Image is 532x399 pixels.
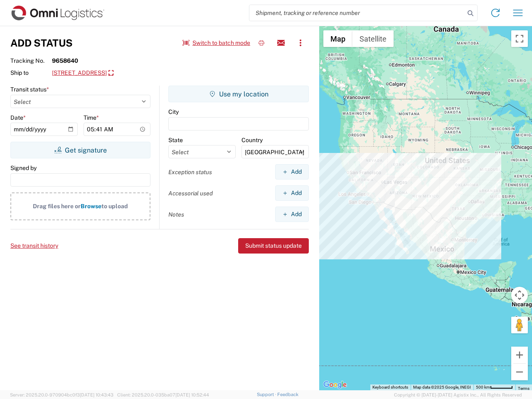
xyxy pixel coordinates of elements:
[10,392,113,397] span: Server: 2025.20.0-970904bc0f3
[52,57,78,64] strong: 9658640
[168,86,309,102] button: Use my location
[249,5,465,21] input: Shipment, tracking or reference number
[10,69,52,76] span: Ship to
[476,385,490,389] span: 500 km
[10,86,49,93] label: Transit status
[321,379,349,390] img: Google
[117,392,209,397] span: Client: 2025.20.0-035ba07
[241,136,263,144] label: Country
[168,136,183,144] label: State
[277,392,298,397] a: Feedback
[518,386,530,391] a: Terms
[238,238,309,254] button: Submit status update
[80,392,113,397] span: [DATE] 10:43:43
[52,66,113,80] a: [STREET_ADDRESS]
[323,30,352,47] button: Show street map
[511,287,528,303] button: Map camera controls
[275,164,309,180] button: Add
[257,392,278,397] a: Support
[33,203,81,209] span: Drag files here or
[175,392,209,397] span: [DATE] 10:52:44
[10,37,73,49] h3: Add Status
[168,108,179,116] label: City
[352,30,394,47] button: Show satellite imagery
[372,384,408,390] button: Keyboard shortcuts
[10,114,26,121] label: Date
[168,190,213,197] label: Accessorial used
[10,142,150,158] button: Get signature
[275,207,309,222] button: Add
[511,347,528,363] button: Zoom in
[511,317,528,333] button: Drag Pegman onto the map to open Street View
[84,114,99,121] label: Time
[275,185,309,201] button: Add
[413,385,471,389] span: Map data ©2025 Google, INEGI
[511,364,528,380] button: Zoom out
[511,30,528,47] button: Toggle fullscreen view
[168,168,212,176] label: Exception status
[10,57,52,64] span: Tracking No.
[182,36,250,50] button: Switch to batch mode
[473,384,515,390] button: Map Scale: 500 km per 51 pixels
[321,379,349,390] a: Open this area in Google Maps (opens a new window)
[168,211,184,218] label: Notes
[81,203,101,209] span: Browse
[10,164,37,172] label: Signed by
[10,239,58,253] button: See transit history
[101,203,128,209] span: to upload
[394,391,522,399] span: Copyright © [DATE]-[DATE] Agistix Inc., All Rights Reserved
